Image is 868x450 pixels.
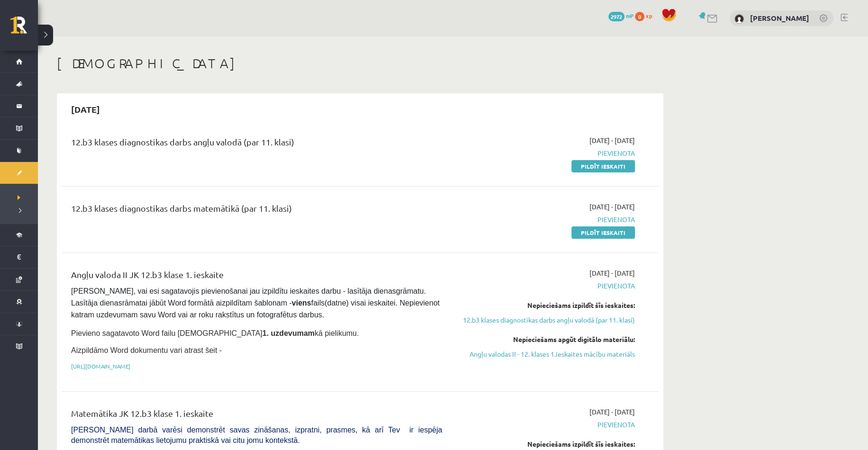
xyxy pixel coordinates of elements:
span: Pievienota [456,281,635,291]
span: [PERSON_NAME] darbā varēsi demonstrēt savas zināšanas, izpratni, prasmes, kā arī Tev ir iespēja d... [71,426,442,444]
span: Pievieno sagatavoto Word failu [DEMOGRAPHIC_DATA] kā pielikumu. [71,329,359,337]
span: [DATE] - [DATE] [589,135,635,145]
span: 2972 [608,12,624,21]
span: [DATE] - [DATE] [589,407,635,417]
a: 12.b3 klases diagnostikas darbs angļu valodā (par 11. klasi) [456,315,635,325]
span: [PERSON_NAME], vai esi sagatavojis pievienošanai jau izpildītu ieskaites darbu - lasītāja dienasg... [71,287,442,319]
div: Nepieciešams apgūt digitālo materiālu: [456,334,635,344]
div: Angļu valoda II JK 12.b3 klase 1. ieskaite [71,268,442,286]
a: Pildīt ieskaiti [571,226,635,239]
span: [DATE] - [DATE] [589,202,635,212]
span: [DATE] - [DATE] [589,268,635,278]
a: [URL][DOMAIN_NAME] [71,362,130,370]
span: Pievienota [456,420,635,430]
h2: [DATE] [62,98,109,120]
strong: viens [292,299,311,307]
a: [PERSON_NAME] [750,13,809,23]
span: xp [646,12,652,19]
a: 0 xp [635,12,657,19]
span: Aizpildāmo Word dokumentu vari atrast šeit - [71,346,222,354]
div: Nepieciešams izpildīt šīs ieskaites: [456,300,635,310]
div: Matemātika JK 12.b3 klase 1. ieskaite [71,407,442,424]
a: Pildīt ieskaiti [571,160,635,172]
strong: 1. uzdevumam [262,329,315,337]
span: mP [626,12,633,19]
div: 12.b3 klases diagnostikas darbs matemātikā (par 11. klasi) [71,202,442,219]
div: 12.b3 klases diagnostikas darbs angļu valodā (par 11. klasi) [71,135,442,153]
span: Pievienota [456,148,635,158]
a: Rīgas 1. Tālmācības vidusskola [10,17,38,40]
span: 0 [635,12,644,21]
a: 2972 mP [608,12,633,19]
h1: [DEMOGRAPHIC_DATA] [57,55,663,72]
a: Angļu valodas II - 12. klases 1.ieskaites mācību materiāls [456,349,635,359]
span: Pievienota [456,215,635,225]
div: Nepieciešams izpildīt šīs ieskaites: [456,439,635,449]
img: Evita Skulme [734,14,744,24]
